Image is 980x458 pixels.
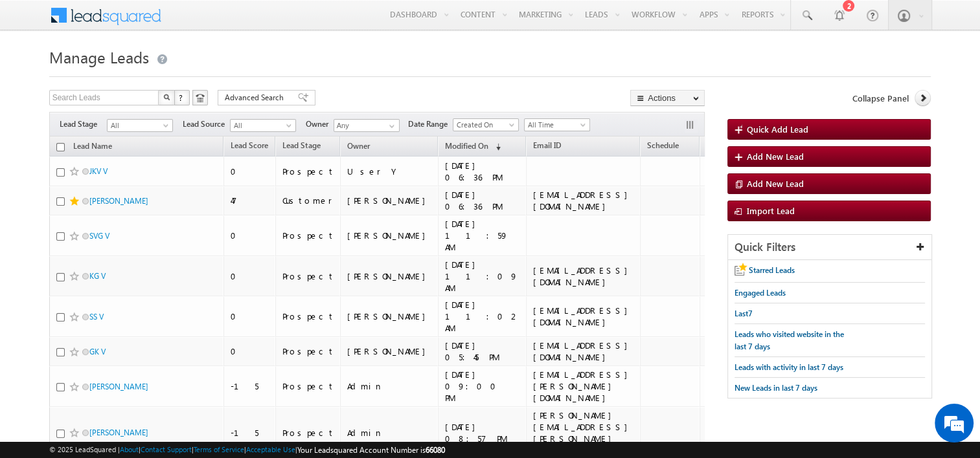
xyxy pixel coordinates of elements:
[231,427,269,439] div: -15
[533,140,562,150] span: Email ID
[231,120,292,131] span: All
[176,359,235,376] em: Start Chat
[89,428,148,437] a: [PERSON_NAME]
[490,142,501,152] span: (sorted descending)
[347,345,432,357] div: [PERSON_NAME]
[306,118,334,130] span: Owner
[524,118,590,131] a: All Time
[174,90,190,105] button: ?
[347,141,370,151] span: Owner
[67,139,119,156] a: Lead Name
[445,259,520,294] div: [DATE] 11:09 AM
[67,68,218,85] div: Chat with us now
[533,189,634,212] div: [EMAIL_ADDRESS][DOMAIN_NAME]
[89,231,109,241] a: SVG V
[17,120,236,348] textarea: Type your message and hit 'Enter'
[445,218,520,253] div: [DATE] 11:59 AM
[735,329,844,351] span: Leads who visited website in the last 7 days
[179,92,185,103] span: ?
[231,195,269,206] div: 47
[453,119,515,131] span: Created On
[347,380,432,392] div: Admin
[735,309,753,318] span: Last7
[89,312,104,322] a: SS V
[282,230,334,241] div: Prospect
[347,166,432,177] div: User Y
[747,124,808,135] span: Quick Add Lead
[60,118,107,130] span: Lead Stage
[747,178,804,189] span: Add New Lead
[276,138,326,155] a: Lead Stage
[347,311,432,322] div: [PERSON_NAME]
[334,119,400,132] input: Type to Search
[382,120,398,133] a: Show All Items
[120,445,139,453] a: About
[89,347,106,356] a: GK V
[641,138,685,155] a: Schedule
[49,444,445,456] span: © 2025 LeadSquared | | | | |
[282,427,334,439] div: Prospect
[231,345,269,357] div: 0
[700,138,766,155] a: Phone Number
[735,362,843,372] span: Leads with activity in last 7 days
[231,380,269,392] div: -15
[224,138,275,155] a: Lead Score
[426,445,445,455] span: 66080
[445,421,520,444] div: [DATE] 08:57 PM
[282,140,320,150] span: Lead Stage
[747,205,795,216] span: Import Lead
[735,383,817,393] span: New Leads in last 7 days
[231,270,269,282] div: 0
[56,143,65,151] input: Check all records
[231,311,269,322] div: 0
[282,311,334,322] div: Prospect
[194,445,244,453] a: Terms of Service
[445,340,520,363] div: [DATE] 05:45 PM
[525,119,586,131] span: All Time
[231,230,269,241] div: 0
[347,427,432,439] div: Admin
[282,345,334,357] div: Prospect
[408,118,453,130] span: Date Range
[533,305,634,328] div: [EMAIL_ADDRESS][DOMAIN_NAME]
[231,140,268,150] span: Lead Score
[630,90,705,106] button: Actions
[231,166,269,177] div: 0
[282,380,334,392] div: Prospect
[89,166,108,176] a: JKV V
[747,151,804,162] span: Add New Lead
[439,138,507,155] a: Modified On (sorted descending)
[89,382,148,391] a: [PERSON_NAME]
[212,6,244,38] div: Minimize live chat window
[107,119,173,132] a: All
[282,270,334,282] div: Prospect
[647,140,679,150] span: Schedule
[347,270,432,282] div: [PERSON_NAME]
[246,445,295,453] a: Acceptable Use
[445,299,520,334] div: [DATE] 11:02 AM
[527,138,568,155] a: Email ID
[533,340,634,363] div: [EMAIL_ADDRESS][DOMAIN_NAME]
[183,118,230,130] span: Lead Source
[749,265,795,275] span: Starred Leads
[282,195,334,206] div: Customer
[163,94,170,100] img: Search
[108,120,169,131] span: All
[225,92,288,104] span: Advanced Search
[533,409,634,456] div: [PERSON_NAME][EMAIL_ADDRESS][PERSON_NAME][DOMAIN_NAME]
[141,445,192,453] a: Contact Support
[728,235,931,260] div: Quick Filters
[533,369,634,404] div: [EMAIL_ADDRESS][PERSON_NAME][DOMAIN_NAME]
[445,141,488,151] span: Modified On
[297,445,445,455] span: Your Leadsquared Account Number is
[735,288,786,298] span: Engaged Leads
[533,265,634,288] div: [EMAIL_ADDRESS][DOMAIN_NAME]
[22,68,54,85] img: d_60004797649_company_0_60004797649
[445,369,520,404] div: [DATE] 09:00 PM
[49,47,149,67] span: Manage Leads
[347,230,432,241] div: [PERSON_NAME]
[445,189,520,212] div: [DATE] 06:36 PM
[347,195,432,206] div: [PERSON_NAME]
[852,93,908,104] span: Collapse Panel
[445,160,520,183] div: [DATE] 06:36 PM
